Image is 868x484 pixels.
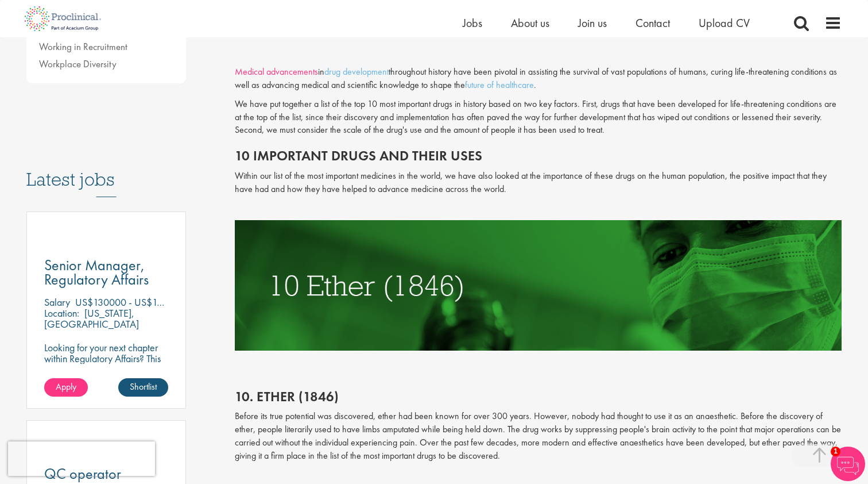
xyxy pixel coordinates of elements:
p: We have put together a list of the top 10 most important drugs in history based on two key factor... [235,98,842,137]
h2: 10 important drugs and their uses [235,148,842,163]
a: About us [511,16,549,30]
a: Workplace Diversity [39,57,117,70]
a: Jobs [463,16,482,30]
span: Location: [44,306,79,320]
p: Within our list of the most important medicines in the world, we have also looked at the importan... [235,170,842,196]
a: Apply [44,378,88,397]
p: Before its true potential was discovered, ether had been known for over 300 years. However, nobod... [235,410,842,462]
a: Medical advancements [235,66,318,78]
span: 1 [831,447,840,456]
a: Upload CV [699,16,750,30]
a: Contact [635,16,670,30]
h3: Latest jobs [26,141,186,197]
p: US$130000 - US$145000 per annum [75,295,229,309]
a: Working in Recruitment [39,40,127,53]
p: [US_STATE], [GEOGRAPHIC_DATA] [44,306,139,331]
a: Shortlist [118,378,168,397]
span: Senior Manager, Regulatory Affairs [44,255,149,289]
a: Join us [578,16,607,30]
iframe: reCAPTCHA [8,441,155,476]
a: future of healthcare [465,79,534,91]
a: Senior Manager, Regulatory Affairs [44,258,168,287]
p: Looking for your next chapter within Regulatory Affairs? This position leading projects and worki... [44,342,168,397]
span: Apply [56,381,76,393]
a: QC operator [44,467,168,481]
span: Salary [44,295,70,309]
a: drug development [324,66,389,78]
img: ETHER (1846) [235,220,842,351]
h2: 10. Ether (1846) [235,389,842,404]
p: in throughout history have been pivotal in assisting the survival of vast populations of humans, ... [235,66,842,92]
img: Chatbot [831,447,865,481]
